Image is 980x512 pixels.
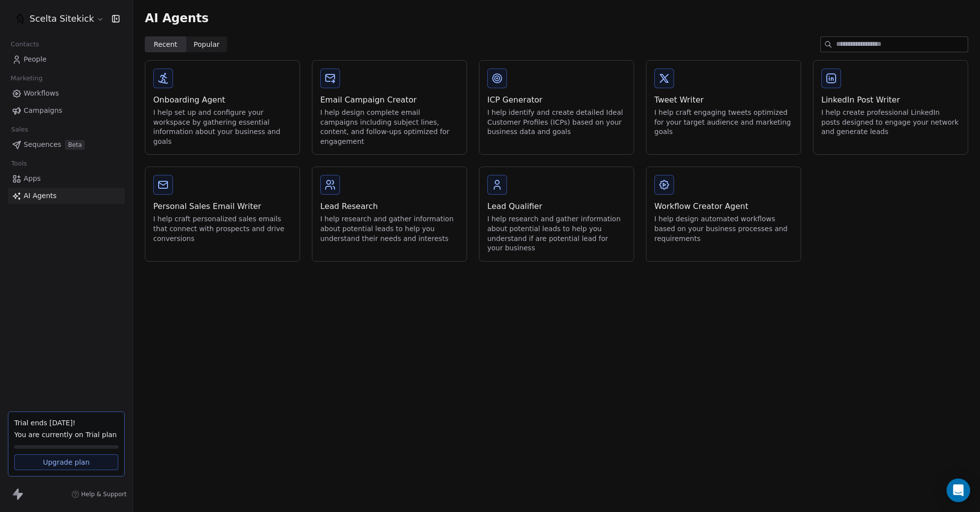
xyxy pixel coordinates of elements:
[153,94,292,106] div: Onboarding Agent
[14,13,26,25] img: SCELTA%20ICON%20for%20Welcome%20Screen%20(1).png
[654,94,793,106] div: Tweet Writer
[320,214,459,243] div: I help research and gather information about potential leads to help you understand their needs a...
[71,490,127,498] a: Help & Support
[320,94,459,106] div: Email Campaign Creator
[24,88,59,99] span: Workflows
[43,457,90,467] span: Upgrade plan
[194,39,220,50] span: Popular
[24,191,57,201] span: AI Agents
[487,108,626,137] div: I help identify and create detailed Ideal Customer Profiles (ICPs) based on your business data an...
[24,173,41,184] span: Apps
[6,71,47,86] span: Marketing
[821,108,960,137] div: I help create professional LinkedIn posts designed to engage your network and generate leads
[654,201,793,212] div: Workflow Creator Agent
[153,214,292,243] div: I help craft personalized sales emails that connect with prospects and drive conversions
[6,37,43,52] span: Contacts
[487,94,626,106] div: ICP Generator
[14,454,118,470] a: Upgrade plan
[487,214,626,253] div: I help research and gather information about potential leads to help you understand if are potent...
[320,108,459,146] div: I help design complete email campaigns including subject lines, content, and follow-ups optimized...
[487,201,626,212] div: Lead Qualifier
[8,137,125,153] a: SequencesBeta
[145,11,208,26] span: AI Agents
[8,102,125,119] a: Campaigns
[946,478,970,502] div: Open Intercom Messenger
[14,430,118,440] span: You are currently on Trial plan
[24,105,62,116] span: Campaigns
[320,201,459,212] div: Lead Research
[8,85,125,102] a: Workflows
[8,51,125,68] a: People
[14,418,118,428] div: Trial ends [DATE]!
[24,54,47,65] span: People
[65,140,85,150] span: Beta
[7,122,33,137] span: Sales
[12,10,105,27] button: Scelta Sitekick
[8,171,125,187] a: Apps
[654,108,793,137] div: I help craft engaging tweets optimized for your target audience and marketing goals
[654,214,793,243] div: I help design automated workflows based on your business processes and requirements
[821,94,960,106] div: LinkedIn Post Writer
[8,188,125,204] a: AI Agents
[7,156,31,171] span: Tools
[24,139,61,150] span: Sequences
[153,201,292,212] div: Personal Sales Email Writer
[81,490,127,498] span: Help & Support
[153,108,292,146] div: I help set up and configure your workspace by gathering essential information about your business...
[30,12,94,25] span: Scelta Sitekick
